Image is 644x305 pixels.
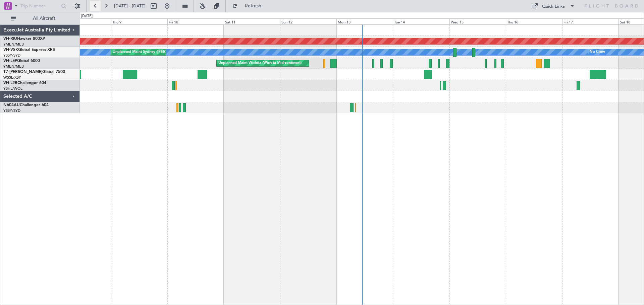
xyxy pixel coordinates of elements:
span: VH-LEP [3,59,17,63]
div: Quick Links [542,3,565,10]
div: Thu 16 [506,18,562,24]
a: WSSL/XSP [3,75,21,80]
div: Wed 15 [449,18,506,24]
div: Wed 8 [55,18,111,24]
div: Fri 17 [562,18,619,24]
a: VH-RIUHawker 800XP [3,37,45,41]
button: All Aircraft [7,13,73,24]
input: Trip Number [20,1,59,11]
div: Thu 9 [111,18,167,24]
span: All Aircraft [17,16,71,21]
span: VH-RIU [3,37,17,41]
span: VH-VSK [3,48,18,52]
div: Fri 10 [167,18,224,24]
a: VH-LEPGlobal 6000 [3,59,40,63]
button: Quick Links [529,1,578,11]
a: VH-L2BChallenger 604 [3,81,46,85]
div: [DATE] [81,13,93,19]
span: Refresh [239,4,267,8]
a: YSSY/SYD [3,108,20,113]
div: Sun 12 [280,18,336,24]
a: T7-[PERSON_NAME]Global 7500 [3,70,65,74]
div: No Crew [590,47,605,57]
div: Unplanned Maint Sydney ([PERSON_NAME] Intl) [113,47,195,57]
button: Refresh [229,1,269,11]
a: YMEN/MEB [3,64,24,69]
div: Sat 11 [224,18,280,24]
div: Unplanned Maint Wichita (Wichita Mid-continent) [218,58,302,68]
span: T7-[PERSON_NAME] [3,70,42,74]
a: YSHL/WOL [3,86,22,91]
a: YSSY/SYD [3,53,20,58]
a: YMEN/MEB [3,42,24,47]
div: Mon 13 [336,18,393,24]
span: [DATE] - [DATE] [114,3,146,9]
a: N604AUChallenger 604 [3,103,49,107]
div: Tue 14 [393,18,449,24]
a: VH-VSKGlobal Express XRS [3,48,55,52]
span: VH-L2B [3,81,17,85]
span: N604AU [3,103,20,107]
